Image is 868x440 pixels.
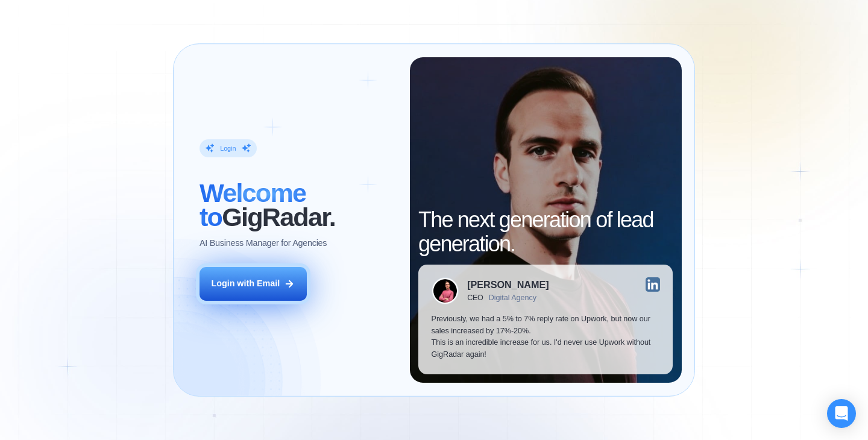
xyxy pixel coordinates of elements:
[827,399,856,428] div: Open Intercom Messenger
[418,208,673,256] h2: The next generation of lead generation.
[467,294,483,302] div: CEO
[200,178,306,231] span: Welcome to
[467,280,549,289] div: [PERSON_NAME]
[200,267,307,301] button: Login with Email
[211,278,280,290] div: Login with Email
[200,237,327,250] p: AI Business Manager for Agencies
[200,181,397,229] h2: ‍ GigRadar.
[220,144,236,152] div: Login
[489,294,536,302] div: Digital Agency
[432,313,660,361] p: Previously, we had a 5% to 7% reply rate on Upwork, but now our sales increased by 17%-20%. This ...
